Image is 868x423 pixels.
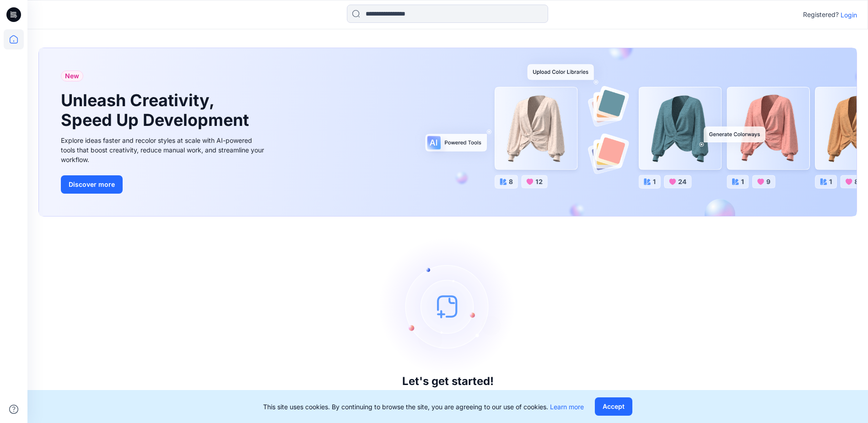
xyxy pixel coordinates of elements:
div: Explore ideas faster and recolor styles at scale with AI-powered tools that boost creativity, red... [61,136,267,164]
button: Discover more [61,175,123,194]
img: empty-state-image.svg [379,238,517,375]
p: This site uses cookies. By continuing to browse the site, you are agreeing to our use of cookies. [263,402,584,412]
a: Learn more [550,403,584,411]
p: Registered? [803,9,839,20]
p: Login [841,10,857,20]
button: Accept [595,397,632,416]
h1: Unleash Creativity, Speed Up Development [61,91,253,130]
a: Discover more [61,175,267,194]
h3: Let's get started! [402,375,494,388]
span: New [65,70,79,81]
